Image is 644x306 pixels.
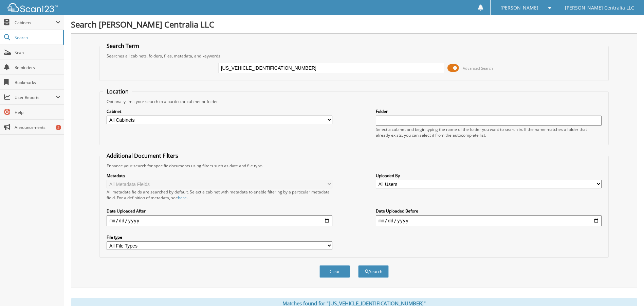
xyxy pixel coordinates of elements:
label: Metadata [107,173,332,178]
a: here [178,195,187,201]
button: Search [358,265,389,278]
span: Cabinets [15,20,56,26]
span: Advanced Search [463,66,493,71]
label: Uploaded By [376,173,602,178]
span: User Reports [15,95,56,100]
span: [PERSON_NAME] Centralia LLC [565,6,634,10]
legend: Location [103,88,132,95]
div: Enhance your search for specific documents using filters such as date and file type. [103,163,605,169]
div: Searches all cabinets, folders, files, metadata, and keywords [103,53,605,59]
div: Select a cabinet and begin typing the name of the folder you want to search in. If the name match... [376,126,602,138]
input: end [376,215,602,226]
input: start [107,215,332,226]
span: Scan [15,50,60,55]
label: Cabinet [107,108,332,114]
label: Date Uploaded Before [376,208,602,214]
label: Date Uploaded After [107,208,332,214]
legend: Search Term [103,42,143,50]
div: Optionally limit your search to a particular cabinet or folder [103,99,605,104]
img: scan123-logo-white.svg [7,3,58,12]
span: Reminders [15,65,60,70]
legend: Additional Document Filters [103,152,182,159]
span: Search [15,35,59,40]
span: [PERSON_NAME] [500,6,538,10]
span: Bookmarks [15,80,60,85]
span: Announcements [15,124,60,130]
div: All metadata fields are searched by default. Select a cabinet with metadata to enable filtering b... [107,189,332,201]
div: 2 [56,125,61,130]
label: File type [107,234,332,240]
h1: Search [PERSON_NAME] Centralia LLC [71,19,637,30]
label: Folder [376,108,602,114]
button: Clear [319,265,350,278]
span: Help [15,109,60,115]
